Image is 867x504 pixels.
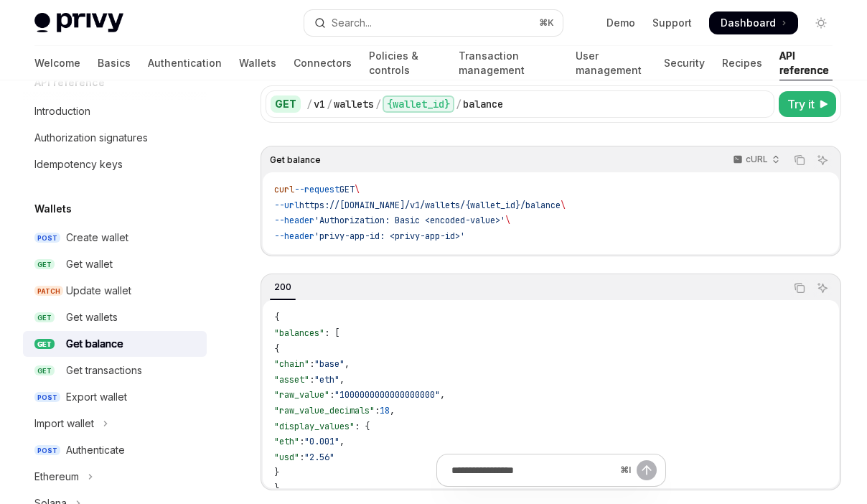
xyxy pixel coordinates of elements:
[34,312,55,323] span: GET
[463,97,503,111] div: balance
[606,16,635,30] a: Demo
[294,184,339,195] span: --request
[334,389,440,401] span: "1000000000000000000"
[23,251,207,277] a: GETGet wallet
[66,309,118,326] div: Get wallets
[725,148,786,172] button: cURL
[746,154,768,165] p: cURL
[329,389,334,401] span: :
[664,46,705,80] a: Security
[274,312,279,323] span: {
[380,405,390,416] span: 18
[23,278,207,304] a: PATCHUpdate wallet
[274,436,299,447] span: "eth"
[274,421,355,432] span: "display_values"
[23,225,207,251] a: POSTCreate wallet
[34,129,148,146] div: Authorization signatures
[274,343,279,355] span: {
[34,415,94,432] div: Import wallet
[274,389,329,401] span: "raw_value"
[451,454,614,486] input: Ask a question...
[34,445,60,456] span: POST
[576,46,647,80] a: User management
[23,411,207,437] button: Toggle Import wallet section
[375,97,381,111] div: /
[813,151,832,169] button: Ask AI
[23,331,207,357] a: GETGet balance
[23,151,207,177] a: Idempotency keys
[440,389,445,401] span: ,
[274,184,294,195] span: curl
[274,358,309,370] span: "chain"
[66,282,131,299] div: Update wallet
[274,327,324,339] span: "balances"
[270,279,296,296] div: 200
[309,374,314,386] span: :
[34,365,55,376] span: GET
[34,286,63,297] span: PATCH
[23,358,207,383] a: GETGet transactions
[148,46,222,80] a: Authentication
[299,200,561,211] span: https://[DOMAIN_NAME]/v1/wallets/{wallet_id}/balance
[339,436,345,447] span: ,
[23,98,207,124] a: Introduction
[66,362,142,379] div: Get transactions
[23,437,207,463] a: POSTAuthenticate
[34,392,60,403] span: POST
[355,184,360,195] span: \
[66,229,128,246] div: Create wallet
[459,46,558,80] a: Transaction management
[810,11,833,34] button: Toggle dark mode
[274,405,375,416] span: "raw_value_decimals"
[66,335,123,353] div: Get balance
[369,46,441,80] a: Policies & controls
[309,358,314,370] span: :
[34,259,55,270] span: GET
[355,421,370,432] span: : {
[294,46,352,80] a: Connectors
[332,14,372,32] div: Search...
[314,358,345,370] span: "base"
[66,256,113,273] div: Get wallet
[505,215,510,226] span: \
[34,200,72,218] h5: Wallets
[324,327,339,339] span: : [
[456,97,461,111] div: /
[98,46,131,80] a: Basics
[314,374,339,386] span: "eth"
[23,125,207,151] a: Authorization signatures
[23,304,207,330] a: GETGet wallets
[334,97,374,111] div: wallets
[722,46,762,80] a: Recipes
[23,384,207,410] a: POSTExport wallet
[66,388,127,406] div: Export wallet
[34,46,80,80] a: Welcome
[274,200,299,211] span: --url
[314,230,465,242] span: 'privy-app-id: <privy-app-id>'
[299,436,304,447] span: :
[239,46,276,80] a: Wallets
[790,279,809,297] button: Copy the contents from the code block
[274,230,314,242] span: --header
[34,13,123,33] img: light logo
[270,154,321,166] span: Get balance
[271,95,301,113] div: GET
[314,97,325,111] div: v1
[34,339,55,350] span: GET
[274,374,309,386] span: "asset"
[539,17,554,29] span: ⌘ K
[345,358,350,370] span: ,
[304,10,563,36] button: Open search
[34,468,79,485] div: Ethereum
[561,200,566,211] span: \
[339,184,355,195] span: GET
[721,16,776,30] span: Dashboard
[375,405,380,416] span: :
[652,16,692,30] a: Support
[813,279,832,297] button: Ask AI
[306,97,312,111] div: /
[34,103,90,120] div: Introduction
[274,215,314,226] span: --header
[327,97,332,111] div: /
[390,405,395,416] span: ,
